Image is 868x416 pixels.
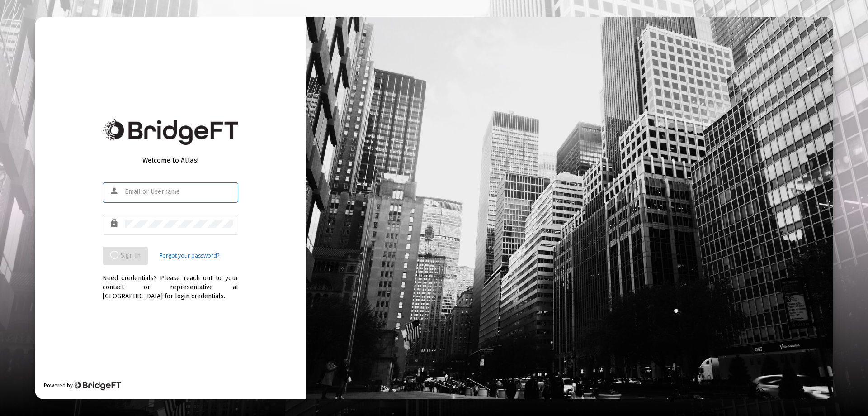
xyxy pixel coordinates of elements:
span: Sign In [110,252,141,259]
div: Welcome to Atlas! [103,156,238,165]
div: Need credentials? Please reach out to your contact or representative at [GEOGRAPHIC_DATA] for log... [103,265,238,301]
mat-icon: person [109,186,120,196]
a: Forgot your password? [160,251,219,260]
div: Powered by [44,381,121,390]
img: Bridge Financial Technology Logo [103,119,238,145]
button: Sign In [103,247,148,265]
mat-icon: lock [109,218,120,229]
input: Email or Username [125,188,233,196]
img: Bridge Financial Technology Logo [74,381,121,390]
